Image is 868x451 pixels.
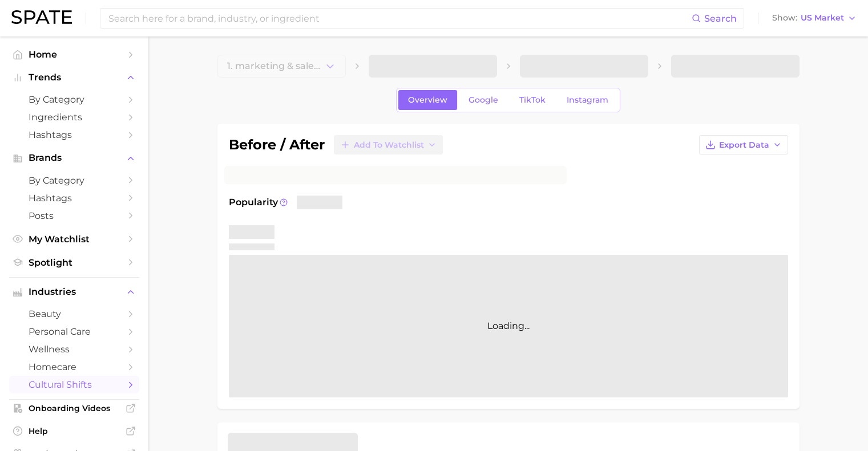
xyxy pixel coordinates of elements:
[29,112,120,123] span: Ingredients
[29,49,120,60] span: Home
[9,400,139,417] a: Onboarding Videos
[29,72,120,83] span: Trends
[9,358,139,376] a: homecare
[9,376,139,393] a: cultural shifts
[229,138,325,152] h1: before / after
[107,9,692,28] input: Search here for a brand, industry, or ingredient
[29,308,120,319] span: beauty
[9,126,139,144] a: Hashtags
[557,90,618,110] a: Instagram
[229,255,788,397] div: Loading...
[29,344,120,355] span: wellness
[334,135,443,155] button: Add to Watchlist
[9,69,139,86] button: Trends
[29,153,120,163] span: Brands
[29,257,120,268] span: Spotlight
[29,403,120,413] span: Onboarding Videos
[704,13,737,24] span: Search
[29,193,120,204] span: Hashtags
[29,326,120,337] span: personal care
[719,140,769,150] span: Export Data
[9,149,139,166] button: Brands
[769,11,859,26] button: ShowUS Market
[354,140,424,150] span: Add to Watchlist
[9,189,139,207] a: Hashtags
[29,234,120,245] span: My Watchlist
[29,379,120,390] span: cultural shifts
[9,305,139,323] a: beauty
[9,108,139,126] a: Ingredients
[510,90,555,110] a: TikTok
[9,422,139,440] a: Help
[9,283,139,300] button: Industries
[29,94,120,105] span: by Category
[29,129,120,140] span: Hashtags
[408,95,447,105] span: Overview
[772,15,797,21] span: Show
[29,210,120,221] span: Posts
[519,95,546,105] span: TikTok
[229,196,278,209] span: Popularity
[9,230,139,248] a: My Watchlist
[29,361,120,372] span: homecare
[11,10,72,24] img: SPATE
[9,254,139,271] a: Spotlight
[9,91,139,108] a: by Category
[567,95,608,105] span: Instagram
[227,61,324,71] span: 1. marketing & sales Choose Category
[459,90,508,110] a: Google
[699,135,788,155] button: Export Data
[29,426,120,436] span: Help
[469,95,498,105] span: Google
[801,15,844,21] span: US Market
[9,172,139,189] a: by Category
[217,55,346,78] button: 1. marketing & salesChoose Category
[9,46,139,63] a: Home
[9,207,139,225] a: Posts
[9,323,139,340] a: personal care
[9,340,139,358] a: wellness
[29,175,120,186] span: by Category
[29,287,120,297] span: Industries
[398,90,457,110] a: Overview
